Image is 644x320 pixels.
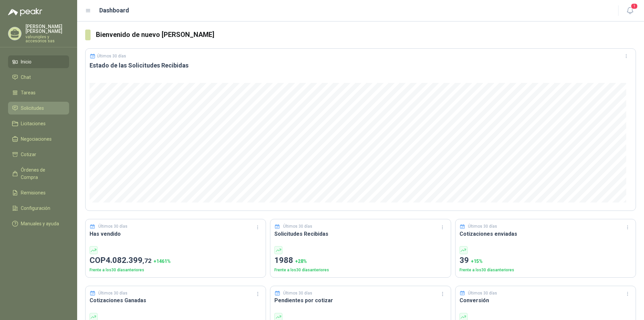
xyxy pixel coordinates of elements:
[468,290,497,296] p: Últimos 30 días
[99,6,129,15] h1: Dashboard
[90,267,262,273] p: Frente a los 30 días anteriores
[21,58,32,65] span: Inicio
[154,259,171,264] span: + 1461 %
[8,148,69,161] a: Cotizar
[8,202,69,215] a: Configuración
[21,104,44,112] span: Solicitudes
[98,223,127,230] p: Últimos 30 días
[21,166,63,181] span: Órdenes de Compra
[8,71,69,84] a: Chat
[21,120,46,127] span: Licitaciones
[274,254,446,267] p: 1988
[21,74,31,81] span: Chat
[274,230,446,238] h3: Solicitudes Recibidas
[96,30,636,40] h3: Bienvenido de nuevo [PERSON_NAME]
[460,230,632,238] h3: Cotizaciones enviadas
[8,164,69,184] a: Órdenes de Compra
[90,296,262,305] h3: Cotizaciones Ganadas
[8,55,69,68] a: Inicio
[274,296,446,305] h3: Pendientes por cotizar
[631,3,638,9] span: 1
[295,259,307,264] span: + 28 %
[8,133,69,145] a: Negociaciones
[460,254,632,267] p: 39
[25,35,69,43] p: valvuniples y accesorios sas
[21,220,59,227] span: Manuales y ayuda
[8,117,69,130] a: Licitaciones
[283,223,312,230] p: Últimos 30 días
[21,151,36,158] span: Cotizar
[90,61,632,70] h3: Estado de las Solicitudes Recibidas
[8,217,69,230] a: Manuales y ayuda
[283,290,312,296] p: Últimos 30 días
[97,54,126,58] p: Últimos 30 días
[90,230,262,238] h3: Has vendido
[21,189,46,196] span: Remisiones
[106,256,152,265] span: 4.082.399
[21,89,36,96] span: Tareas
[460,267,632,273] p: Frente a los 30 días anteriores
[460,296,632,305] h3: Conversión
[8,102,69,115] a: Solicitudes
[21,204,50,212] span: Configuración
[21,135,52,143] span: Negociaciones
[8,186,69,199] a: Remisiones
[90,254,262,267] p: COP
[25,24,69,34] p: [PERSON_NAME] [PERSON_NAME]
[8,8,42,16] img: Logo peakr
[468,223,497,230] p: Últimos 30 días
[143,257,152,265] span: ,72
[8,86,69,99] a: Tareas
[98,290,127,296] p: Últimos 30 días
[274,267,446,273] p: Frente a los 30 días anteriores
[471,259,483,264] span: + 15 %
[624,5,636,17] button: 1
